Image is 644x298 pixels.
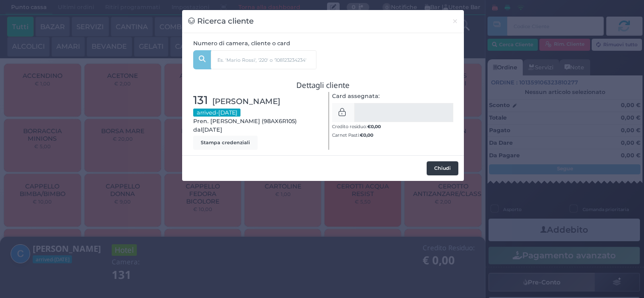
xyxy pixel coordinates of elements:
small: arrived-[DATE] [193,109,240,117]
span: [DATE] [202,126,222,134]
button: Chiudi [427,161,458,175]
b: € [360,132,373,138]
h3: Ricerca cliente [188,16,254,27]
h3: Dettagli cliente [193,81,453,89]
small: Carnet Pasti: [332,132,373,138]
label: Card assegnata: [332,92,380,101]
span: [PERSON_NAME] [212,95,280,107]
small: Credito residuo: [332,124,381,129]
span: × [452,16,458,27]
span: 0,00 [363,132,373,138]
label: Numero di camera, cliente o card [193,39,290,48]
input: Es. 'Mario Rossi', '220' o '108123234234' [211,50,316,69]
button: Chiudi [446,10,464,33]
span: 131 [193,92,208,109]
span: 0,00 [371,123,381,130]
b: € [367,124,381,129]
div: Pren. [PERSON_NAME] (98AX6R105) dal [188,92,324,150]
button: Stampa credenziali [193,136,258,150]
